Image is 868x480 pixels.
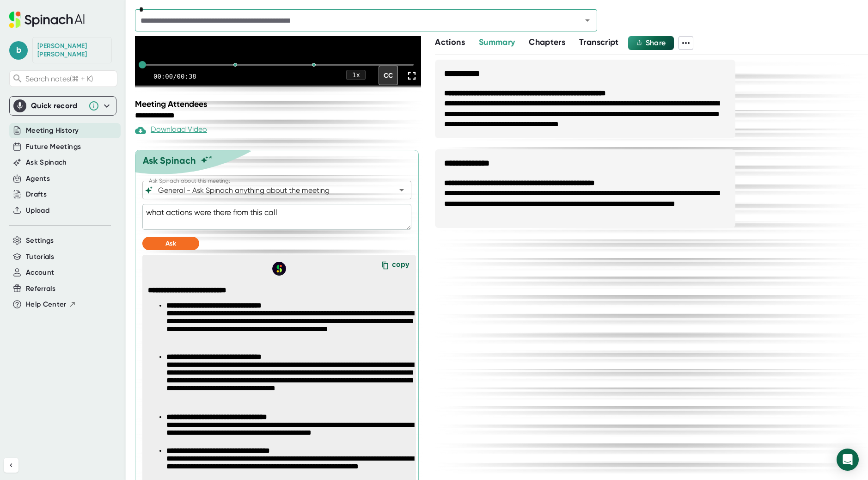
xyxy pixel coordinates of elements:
span: Help Center [26,299,67,310]
span: b [9,41,28,60]
button: Share [628,36,674,50]
div: Download Video [135,125,207,136]
span: Chapters [529,37,565,47]
textarea: what actions were there from this call [142,204,411,230]
button: Actions [435,36,465,49]
span: Actions [435,37,465,47]
button: Tutorials [26,252,54,262]
button: Upload [26,205,49,216]
div: Quick record [31,101,84,111]
div: Quick record [13,97,112,115]
div: copy [392,260,409,272]
div: 1 x [346,70,366,80]
span: Ask [165,240,176,247]
button: Open [581,14,594,27]
span: Search notes (⌘ + K) [25,74,115,83]
span: Transcript [579,37,619,47]
button: Referrals [26,283,55,294]
input: What can we do to help? [156,184,381,197]
button: Ask Spinach [26,157,67,168]
div: Open Intercom Messenger [837,449,859,471]
button: Help Center [26,299,76,310]
button: Transcript [579,36,619,49]
button: Future Meetings [26,142,81,152]
button: Collapse sidebar [4,458,18,473]
button: Agents [26,173,50,184]
button: Open [395,184,408,197]
div: Ask Spinach [143,155,196,166]
span: Summary [479,37,515,47]
div: Brett Michaels [37,42,107,58]
button: Chapters [529,36,565,49]
button: Settings [26,235,54,246]
button: Account [26,267,54,278]
button: Meeting History [26,125,79,136]
button: Summary [479,36,515,49]
button: Ask [142,237,199,250]
div: CC [379,66,398,85]
span: Share [646,38,666,47]
div: Meeting Attendees [135,99,423,109]
div: 00:00 / 00:38 [153,73,196,80]
button: Drafts [26,189,47,200]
